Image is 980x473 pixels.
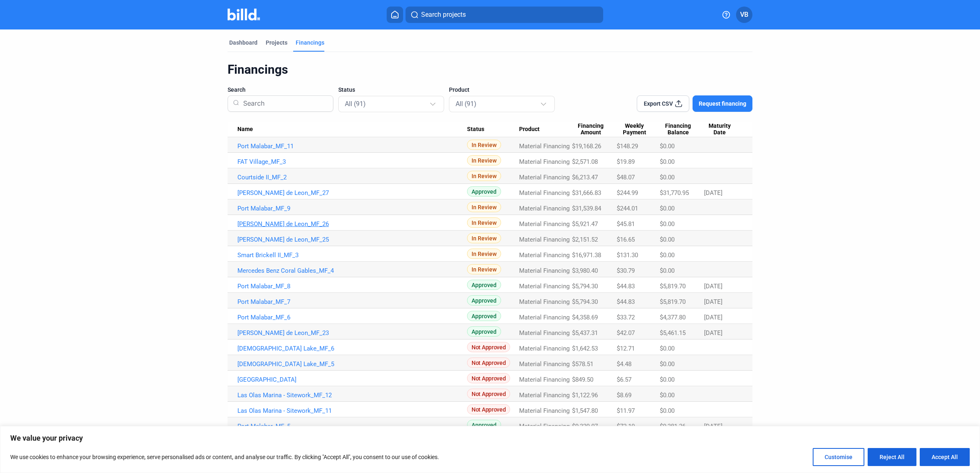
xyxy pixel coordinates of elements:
[240,93,328,114] input: Search
[519,126,540,133] span: Product
[519,283,570,290] span: Material Financing
[237,407,467,414] a: Las Olas Marina - Sitework_MF_11
[519,205,570,212] span: Material Financing
[704,329,722,337] span: [DATE]
[617,205,638,212] span: $244.01
[572,267,598,274] span: $3,980.40
[617,423,635,430] span: $72.10
[736,7,752,23] button: VB
[704,298,722,306] span: [DATE]
[660,122,704,136] div: Financing Balance
[519,392,570,399] span: Material Financing
[237,298,467,306] a: Port Malabar_MF_7
[660,423,686,430] span: $9,381.36
[660,329,686,337] span: $5,461.15
[572,314,598,321] span: $4,358.69
[519,360,570,368] span: Material Financing
[572,122,609,136] span: Financing Amount
[637,95,689,112] button: Export CSV
[704,189,722,197] span: [DATE]
[406,7,603,23] button: Search projects
[237,174,467,181] a: Courtside II_MF_2
[740,10,748,20] span: VB
[660,314,686,321] span: $4,377.80
[617,236,635,243] span: $16.65
[660,143,675,150] span: $0.00
[237,267,467,274] a: Mercedes Benz Coral Gables_MF_4
[467,126,519,133] div: Status
[519,220,570,228] span: Material Financing
[467,264,501,274] span: In Review
[617,314,635,321] span: $33.72
[660,122,697,136] span: Financing Balance
[338,86,355,94] span: Status
[704,122,735,136] span: Maturity Date
[704,283,722,290] span: [DATE]
[617,122,652,136] span: Weekly Payment
[617,360,631,368] span: $4.48
[572,298,598,306] span: $5,794.30
[572,236,598,243] span: $2,151.52
[704,122,743,136] div: Maturity Date
[449,86,469,94] span: Product
[660,298,686,306] span: $5,819.70
[617,267,635,274] span: $30.79
[467,171,501,181] span: In Review
[237,220,467,228] a: [PERSON_NAME] de Leon_MF_26
[519,345,570,352] span: Material Financing
[467,233,501,243] span: In Review
[519,251,570,259] span: Material Financing
[617,251,638,259] span: $131.30
[617,329,635,337] span: $42.07
[237,189,467,197] a: [PERSON_NAME] de Leon_MF_27
[237,143,467,150] a: Port Malabar_MF_11
[660,267,675,274] span: $0.00
[920,448,970,466] button: Accept All
[617,158,635,165] span: $19.89
[644,100,673,108] span: Export CSV
[813,448,864,466] button: Customise
[617,407,635,414] span: $11.97
[660,158,675,165] span: $0.00
[660,376,675,383] span: $0.00
[572,174,598,181] span: $6,213.47
[467,389,510,399] span: Not Approved
[467,404,510,414] span: Not Approved
[519,189,570,197] span: Material Financing
[237,158,467,165] a: FAT Village_MF_3
[617,122,660,136] div: Weekly Payment
[467,140,501,150] span: In Review
[617,392,631,399] span: $8.69
[237,126,467,133] div: Name
[467,311,501,321] span: Approved
[237,236,467,243] a: [PERSON_NAME] de Leon_MF_25
[572,122,617,136] div: Financing Amount
[228,86,246,94] span: Search
[572,220,598,228] span: $5,921.47
[572,376,593,383] span: $849.50
[237,283,467,290] a: Port Malabar_MF_8
[519,298,570,306] span: Material Financing
[660,174,675,181] span: $0.00
[237,360,467,368] a: [DEMOGRAPHIC_DATA] Lake_MF_5
[868,448,916,466] button: Reject All
[660,220,675,228] span: $0.00
[467,249,501,259] span: In Review
[660,251,675,259] span: $0.00
[572,392,598,399] span: $1,122.96
[237,314,467,321] a: Port Malabar_MF_6
[660,205,675,212] span: $0.00
[237,345,467,352] a: [DEMOGRAPHIC_DATA] Lake_MF_6
[572,205,601,212] span: $31,539.84
[704,423,722,430] span: [DATE]
[467,280,501,290] span: Approved
[519,236,570,243] span: Material Financing
[237,205,467,212] a: Port Malabar_MF_9
[519,267,570,274] span: Material Financing
[617,220,635,228] span: $45.81
[617,174,635,181] span: $48.07
[266,38,287,47] div: Projects
[237,251,467,259] a: Smart Brickell II_MF_3
[572,251,601,259] span: $16,971.38
[660,360,675,368] span: $0.00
